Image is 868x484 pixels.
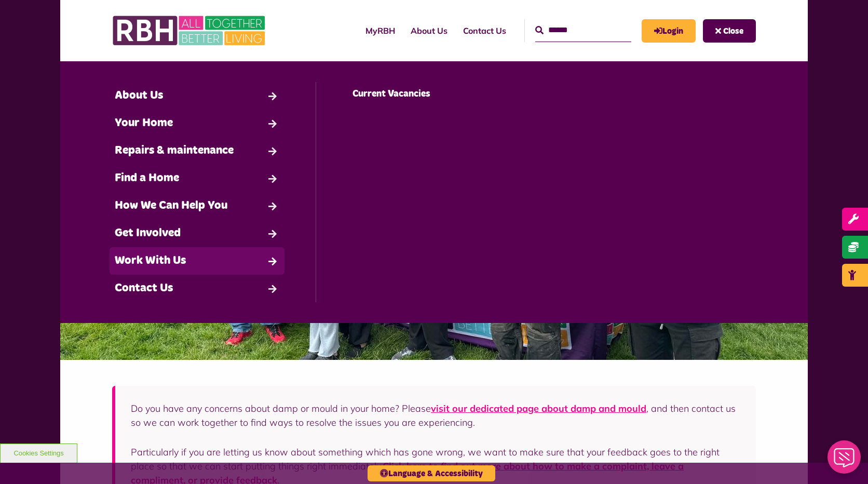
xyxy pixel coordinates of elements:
a: Find a Home [110,165,284,192]
a: Repairs & maintenance [110,137,284,165]
input: Search [535,19,631,42]
a: Contact Us [455,17,514,45]
a: Contact Us [110,275,284,302]
a: About Us [403,17,455,45]
a: MyRBH [642,19,696,43]
span: Close [723,27,743,35]
a: visit our dedicated page about damp and mould [431,402,646,414]
img: RBH [112,10,268,51]
button: Navigation [703,19,756,43]
a: Current Vacancies [347,82,522,106]
a: How We Can Help You [110,192,284,220]
a: About Us [110,82,284,110]
a: MyRBH [358,17,403,45]
iframe: Netcall Web Assistant for live chat [821,437,868,484]
a: Your Home [110,110,284,137]
p: Do you have any concerns about damp or mould in your home? Please , and then contact us so we can... [131,401,740,429]
button: Language & Accessibility [368,465,495,481]
a: Get Involved [110,220,284,247]
a: Work With Us [110,247,284,275]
